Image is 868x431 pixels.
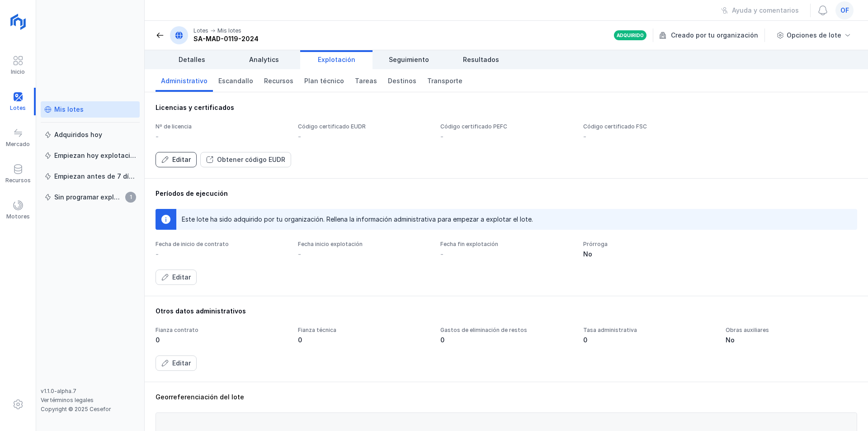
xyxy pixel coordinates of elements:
span: Tareas [355,76,377,85]
div: Adquirido [617,32,644,38]
div: Código certificado PEFC [440,123,572,130]
div: Empiezan hoy explotación [54,151,136,160]
a: Transporte [422,69,468,92]
button: Editar [156,270,197,285]
a: Mis lotes [41,101,140,118]
div: Código certificado FSC [583,123,715,130]
div: - [156,132,159,141]
div: - [583,132,586,141]
a: Empiezan antes de 7 días [41,168,140,185]
button: Editar [156,152,197,167]
a: Adquiridos hoy [41,127,140,143]
a: Sin programar explotación1 [41,189,140,205]
div: Código certificado EUDR [298,123,429,130]
div: Lotes [193,27,208,34]
span: Analytics [249,55,279,64]
div: Ayuda y comentarios [732,6,799,15]
span: 1 [125,192,136,203]
div: No [726,336,857,345]
div: Empiezan antes de 7 días [54,172,136,181]
span: Escandallo [218,76,253,85]
span: Recursos [264,76,293,85]
a: Destinos [382,69,422,92]
div: Creado por tu organización [659,28,766,42]
div: Otros datos administrativos [156,307,857,316]
div: Adquiridos hoy [54,130,102,139]
div: v1.1.0-alpha.7 [41,388,140,395]
a: Seguimiento [373,50,445,69]
div: 0 [440,336,572,345]
div: Obtener código EUDR [217,155,285,164]
a: Administrativo [156,69,213,92]
div: Mis lotes [217,27,241,34]
a: Plan técnico [299,69,349,92]
button: Ayuda y comentarios [715,3,805,18]
span: of [840,6,849,15]
div: Copyright © 2025 Cesefor [41,406,140,413]
div: Este lote ha sido adquirido por tu organización. Rellena la información administrativa para empez... [182,215,533,224]
span: Destinos [388,76,416,85]
div: Nº de licencia [156,123,287,130]
div: Recursos [5,177,31,184]
div: No [583,250,715,259]
span: Detalles [179,55,205,64]
span: Transporte [427,76,462,85]
a: Empiezan hoy explotación [41,147,140,164]
div: - [298,250,301,259]
div: Licencias y certificados [156,103,857,112]
img: logoRight.svg [7,10,29,33]
div: Fecha inicio explotación [298,241,429,248]
div: Mis lotes [54,105,84,114]
div: Inicio [11,68,25,76]
div: Fecha de inicio de contrato [156,241,287,248]
div: 0 [298,336,429,345]
div: Editar [172,359,191,368]
div: Gastos de eliminación de restos [440,327,572,334]
div: Fianza técnica [298,327,429,334]
span: Plan técnico [304,76,344,85]
div: Prórroga [583,241,715,248]
div: SA-MAD-0119-2024 [193,34,259,43]
button: Obtener código EUDR [200,152,291,167]
div: - [298,132,301,141]
a: Analytics [228,50,300,69]
a: Escandallo [213,69,259,92]
div: Opciones de lote [787,31,841,40]
div: Sin programar explotación [54,193,123,202]
div: Editar [172,155,191,164]
div: - [440,132,443,141]
span: Explotación [318,55,355,64]
span: Seguimiento [389,55,429,64]
a: Resultados [445,50,517,69]
div: - [440,250,443,259]
a: Ver términos legales [41,397,94,403]
div: Mercado [6,141,30,148]
a: Detalles [156,50,228,69]
div: Fianza contrato [156,327,287,334]
div: Motores [6,213,30,220]
div: - [156,250,159,259]
a: Explotación [300,50,373,69]
button: Editar [156,355,197,371]
a: Recursos [259,69,299,92]
div: Georreferenciación del lote [156,393,857,402]
div: Fecha fin explotación [440,241,572,248]
div: 0 [156,336,287,345]
span: Resultados [463,55,499,64]
div: Tasa administrativa [583,327,715,334]
span: Administrativo [161,76,208,85]
div: Períodos de ejecución [156,189,857,198]
a: Tareas [349,69,382,92]
div: Obras auxiliares [726,327,857,334]
div: 0 [583,336,715,345]
div: Editar [172,273,191,282]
